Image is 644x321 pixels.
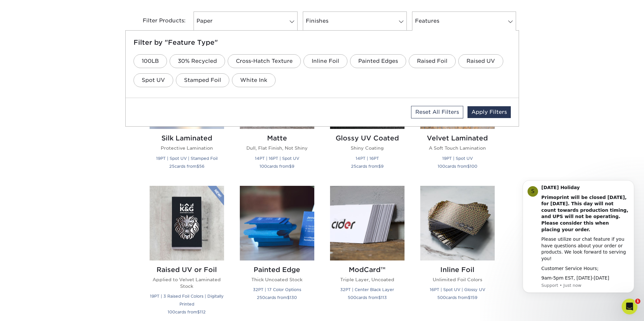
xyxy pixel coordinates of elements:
[467,164,470,169] span: $
[150,186,224,260] img: Raised UV or Foil Business Cards
[290,295,297,300] span: 130
[351,164,356,169] span: 25
[330,276,405,283] p: Triple Layer, Uncoated
[412,12,516,31] a: Features
[420,266,495,274] h2: Inline Foil
[330,145,405,151] p: Shiny Coating
[458,54,503,68] a: Raised UV
[437,295,477,300] small: cards from
[351,164,384,169] small: cards from
[442,156,473,161] small: 19PT | Spot UV
[150,294,224,307] small: 19PT | 3 Raised Foil Colors | Digitally Printed
[330,186,405,260] img: ModCard™ Business Cards
[437,295,446,300] span: 500
[430,287,485,292] small: 16PT | Spot UV | Glossy UV
[470,295,477,300] span: 159
[240,276,314,283] p: Thick Uncoated Stock
[240,266,314,274] h2: Painted Edge
[208,186,224,206] img: New Product
[134,73,173,87] a: Spot UV
[340,287,394,292] small: 32PT | Center Black Layer
[125,12,191,31] div: Filter Products:
[168,309,175,314] span: 100
[257,295,297,300] small: cards from
[169,164,204,169] small: cards from
[287,295,290,300] span: $
[150,145,224,151] p: Protective Lamination
[168,309,206,314] small: cards from
[260,164,294,169] small: cards from
[150,134,224,142] h2: Silk Laminated
[635,299,640,304] span: 1
[350,54,406,68] a: Painted Edges
[240,186,314,260] img: Painted Edge Business Cards
[303,54,347,68] a: Inline Foil
[622,299,637,314] iframe: Intercom live chat
[381,295,387,300] span: 113
[356,156,379,161] small: 14PT | 16PT
[470,164,477,169] span: 100
[197,309,200,314] span: $
[240,134,314,142] h2: Matte
[156,156,218,161] small: 19PT | Spot UV | Stamped Foil
[438,164,477,169] small: cards from
[194,12,298,31] a: Paper
[420,134,495,142] h2: Velvet Laminated
[232,73,276,87] a: White Ink
[467,106,511,118] a: Apply Filters
[289,164,292,169] span: $
[150,276,224,290] p: Applied to Velvet Laminated Stock
[303,12,407,31] a: Finishes
[438,164,445,169] span: 100
[330,134,405,142] h2: Glossy UV Coated
[348,295,387,300] small: cards from
[240,145,314,151] p: Dull, Flat Finish, Not Shiny
[411,106,463,118] a: Reset All Filters
[150,266,224,274] h2: Raised UV or Foil
[260,164,267,169] span: 100
[409,54,456,68] a: Raised Foil
[420,186,495,260] img: Inline Foil Business Cards
[253,287,301,292] small: 32PT | 17 Color Options
[134,38,511,46] h5: Filter by "Feature Type"
[200,309,206,314] span: 112
[170,54,225,68] a: 30% Recycled
[420,145,495,151] p: A Soft Touch Lamination
[420,276,495,283] p: Unlimited Foil Colors
[513,177,644,303] iframe: Intercom notifications message
[257,295,265,300] span: 250
[199,164,204,169] span: 56
[292,164,294,169] span: 9
[378,295,381,300] span: $
[378,164,381,169] span: $
[330,266,405,274] h2: ModCard™
[169,164,175,169] span: 25
[134,54,167,68] a: 100LB
[255,156,299,161] small: 14PT | 16PT | Spot UV
[381,164,384,169] span: 9
[348,295,356,300] span: 500
[228,54,301,68] a: Cross-Hatch Texture
[176,73,229,87] a: Stamped Foil
[468,295,470,300] span: $
[197,164,199,169] span: $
